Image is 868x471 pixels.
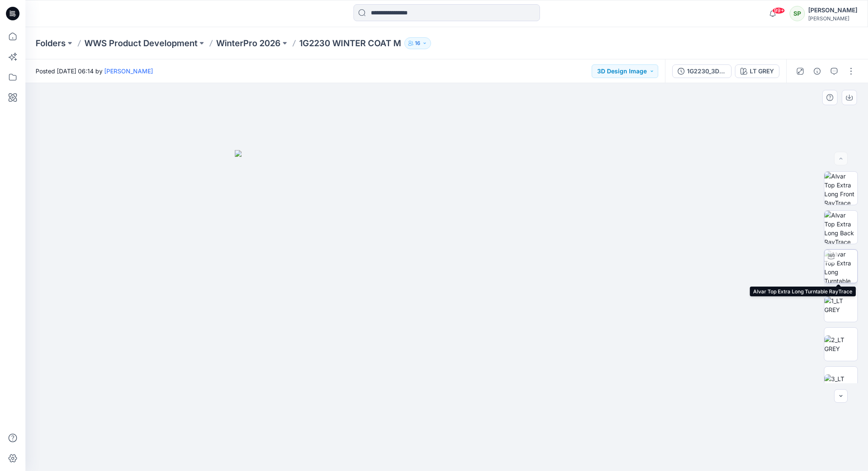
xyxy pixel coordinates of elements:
img: Alvar Top Extra Long Turntable RayTrace [824,250,857,283]
span: 99+ [772,7,785,14]
div: 1G2230_3D PD_proto1_Designer comments updated [687,67,726,76]
div: [PERSON_NAME] [808,5,857,15]
button: 16 [404,37,431,49]
span: Posted [DATE] 06:14 by [36,67,153,75]
img: Alvar Top Extra Long Front RayTrace [824,172,857,205]
div: LT GREY [750,67,774,76]
p: 16 [415,39,420,48]
p: 1G2230 WINTER COAT M [299,37,401,49]
img: 3_LT GREY [824,374,857,392]
a: WWS Product Development [84,37,198,49]
a: WinterPro 2026 [216,37,281,49]
a: [PERSON_NAME] [104,67,153,75]
a: Folders [36,37,66,49]
button: LT GREY [735,64,779,78]
img: 2_LT GREY [824,335,857,353]
button: Details [810,64,824,78]
div: SP [790,6,805,21]
img: Alvar Top Extra Long Back RayTrace [824,211,857,244]
button: 1G2230_3D PD_proto1_Designer comments updated [672,64,732,78]
img: 1_LT GREY [824,296,857,314]
div: [PERSON_NAME] [808,15,857,22]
